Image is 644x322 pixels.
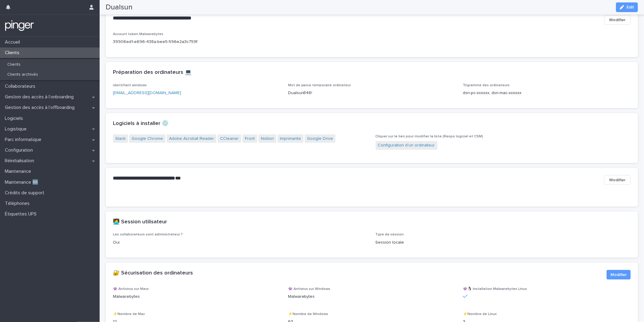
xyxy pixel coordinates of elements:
p: Session locale [376,239,631,246]
a: Slack [115,136,126,142]
p: Maintenance 🆕 [2,179,43,185]
img: mTgBEunGTSyRkCgitkcU [5,20,34,32]
span: Modifier [609,177,626,183]
h2: Logiciels à installer 💿​ [113,120,168,127]
button: Modifier [604,15,631,25]
span: Edit [626,5,634,9]
span: identifiant windows [113,84,147,87]
p: Maintenance [2,169,36,174]
a: [EMAIL_ADDRESS][DOMAIN_NAME] [113,91,181,95]
p: Réinitialisation [2,158,39,164]
span: Type de session [376,233,404,236]
p: Parc informatique [2,137,46,143]
p: Clients [2,50,24,56]
p: Collaborateurs [2,84,40,89]
a: Google Drive [307,136,333,142]
span: Mot de passe temporaire ordinateur [288,84,351,87]
h2: 🔐 Sécurisation des ordinateurs [113,270,193,277]
p: Malwarebytes [288,294,456,300]
a: Imprimante [280,136,301,142]
p: Logistique [2,126,31,132]
span: 👾 Antivirus sur Windows [288,287,331,291]
span: Cliquer sur le lien pour modifier la liste (Respo logiciel et CSM) [376,135,483,138]
p: Malwarebytes [113,294,281,300]
p: Étiquettes UPS [2,211,41,217]
h2: Préparation des ordinateurs 💻 [113,69,191,76]
span: Modifier [610,272,627,278]
a: CCleaner [220,136,239,142]
p: 39906ed1-e696-438a-bee5-596e2a3c759f [113,39,281,45]
p: Clients [2,62,25,67]
p: Clients archivés [2,72,43,77]
span: 👾🐧 Installation Malwarebytes Linux [463,287,527,291]
a: Configuration d'un ordinateur [378,142,435,149]
a: Google Chrome [132,136,163,142]
p: Accueil [2,39,25,45]
h2: Dualsun [106,3,133,12]
p: dsn-pc-xxxxxx, dsn-mac-xxxxxx [463,90,631,96]
p: Oui [113,239,368,246]
button: Modifier [607,270,631,280]
span: Account token Malwarebytes [113,32,163,36]
span: Trigramme des ordinateurs [463,84,510,87]
a: Front [245,136,255,142]
span: Les collaborateurs sont administrateur ? [113,233,183,236]
p: Configuration [2,147,38,153]
h2: 🧑‍💻 Session utilisateur [113,219,167,225]
span: ⚡️Nombre de Windows [288,312,328,316]
p: Gestion des accès à l’onboarding [2,94,78,100]
span: ⚡️Nombre de Linux [463,312,497,316]
p: Dualsun846! [288,90,456,96]
p: Logiciels [2,116,28,121]
button: Modifier [604,175,631,185]
p: Gestion des accès à l’offboarding [2,105,79,110]
button: Edit [616,2,638,12]
span: Modifier [609,17,626,23]
span: 👾 Antivirus sur Macs [113,287,149,291]
span: ⚡️Nombre de Mac [113,312,145,316]
p: Téléphones [2,201,34,206]
a: Notion [261,136,274,142]
p: Crédits de support [2,190,49,196]
a: Adobe Acrobat Reader [169,136,214,142]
